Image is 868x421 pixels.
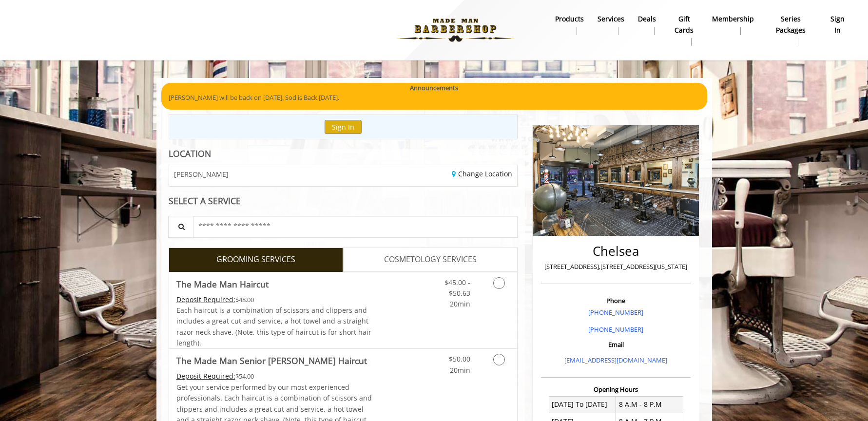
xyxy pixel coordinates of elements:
[174,171,229,178] span: [PERSON_NAME]
[761,12,821,48] a: Series packagesSeries packages
[452,169,512,178] a: Change Location
[821,12,854,38] a: sign insign in
[638,14,656,24] b: Deals
[449,354,470,364] span: $50.00
[591,12,631,38] a: ServicesServices
[588,325,643,334] a: [PHONE_NUMBER]
[670,14,699,36] b: gift cards
[705,12,761,38] a: MembershipMembership
[410,83,458,93] b: Announcements
[588,308,643,317] a: [PHONE_NUMBER]
[176,277,269,291] b: The Made Man Haircut
[768,14,814,36] b: Series packages
[548,12,591,38] a: Productsproducts
[169,196,518,206] div: SELECT A SERVICE
[631,12,663,38] a: DealsDeals
[663,12,706,48] a: Gift cardsgift cards
[543,341,688,348] h3: Email
[168,216,193,238] button: Service Search
[444,278,470,298] span: $45.00 - $50.63
[543,297,688,304] h3: Phone
[388,3,522,57] img: Made Man Barbershop logo
[712,14,754,24] b: Membership
[555,14,584,24] b: products
[543,244,688,258] h2: Chelsea
[176,295,235,304] span: This service needs some Advance to be paid before we block your appointment
[598,14,624,24] b: Services
[549,396,616,413] td: [DATE] To [DATE]
[169,148,211,159] b: LOCATION
[176,371,235,381] span: This service needs some Advance to be paid before we block your appointment
[564,356,667,364] a: [EMAIL_ADDRESS][DOMAIN_NAME]
[450,365,470,375] span: 20min
[450,299,470,308] span: 20min
[616,396,683,413] td: 8 A.M - 8 P.M
[543,262,688,272] p: [STREET_ADDRESS],[STREET_ADDRESS][US_STATE]
[176,371,372,382] div: $54.00
[176,306,371,347] span: Each haircut is a combination of scissors and clippers and includes a great cut and service, a ho...
[541,386,691,393] h3: Opening Hours
[176,294,372,305] div: $48.00
[176,354,367,367] b: The Made Man Senior [PERSON_NAME] Haircut
[216,253,295,266] span: GROOMING SERVICES
[384,253,477,266] span: COSMETOLOGY SERVICES
[828,14,847,36] b: sign in
[325,120,362,134] button: Sign In
[169,93,700,103] p: [PERSON_NAME] will be back on [DATE]. Sod is Back [DATE].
